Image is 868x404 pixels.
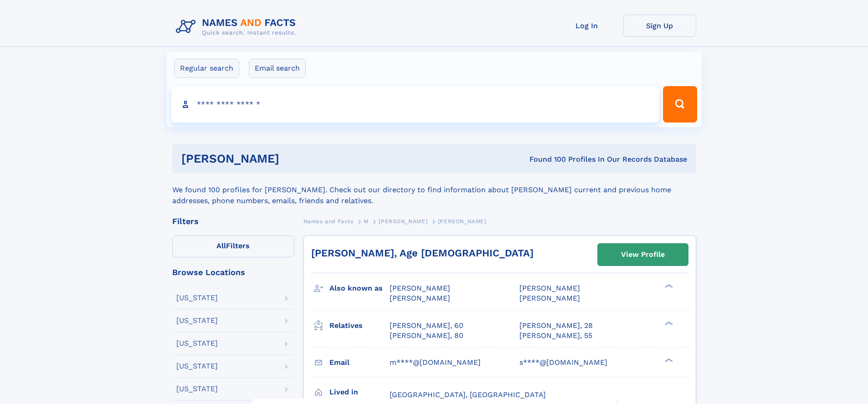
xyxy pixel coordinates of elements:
[172,235,294,257] label: Filters
[550,15,623,37] a: Log In
[390,390,546,399] span: [GEOGRAPHIC_DATA], [GEOGRAPHIC_DATA]
[176,340,218,347] div: [US_STATE]
[329,384,390,400] h3: Lived in
[663,357,673,363] div: ❯
[172,15,303,39] img: Logo Names and Facts
[364,218,369,225] span: M
[303,215,354,227] a: Names and Facts
[379,218,427,225] span: [PERSON_NAME]
[404,154,687,164] div: Found 100 Profiles In Our Records Database
[598,244,688,266] a: View Profile
[364,215,369,227] a: M
[663,86,697,123] button: Search Button
[176,317,218,324] div: [US_STATE]
[329,318,390,333] h3: Relatives
[621,244,665,265] div: View Profile
[176,294,218,302] div: [US_STATE]
[390,331,463,341] a: [PERSON_NAME], 80
[249,59,306,78] label: Email search
[176,363,218,370] div: [US_STATE]
[181,153,405,164] h1: [PERSON_NAME]
[519,294,580,302] span: [PERSON_NAME]
[390,294,450,302] span: [PERSON_NAME]
[519,331,592,341] a: [PERSON_NAME], 55
[172,217,294,225] div: Filters
[311,247,534,259] a: [PERSON_NAME], Age [DEMOGRAPHIC_DATA]
[390,321,463,331] a: [PERSON_NAME], 60
[329,355,390,370] h3: Email
[176,385,218,393] div: [US_STATE]
[216,241,226,250] span: All
[171,86,659,123] input: search input
[663,320,673,326] div: ❯
[174,59,239,78] label: Regular search
[379,215,427,227] a: [PERSON_NAME]
[172,174,696,206] div: We found 100 profiles for [PERSON_NAME]. Check out our directory to find information about [PERSO...
[663,283,673,289] div: ❯
[519,284,580,292] span: [PERSON_NAME]
[438,218,487,225] span: [PERSON_NAME]
[519,321,593,331] a: [PERSON_NAME], 28
[172,268,294,276] div: Browse Locations
[623,15,696,37] a: Sign Up
[390,284,450,292] span: [PERSON_NAME]
[329,281,390,296] h3: Also known as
